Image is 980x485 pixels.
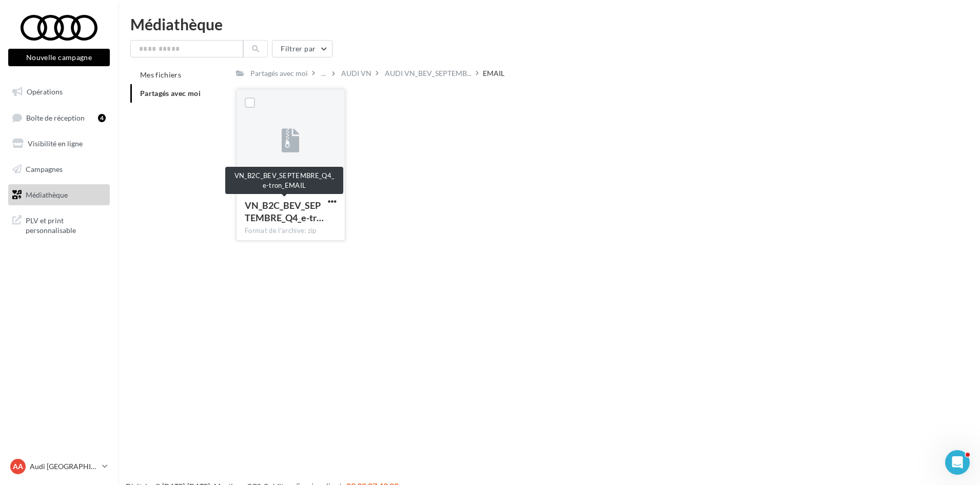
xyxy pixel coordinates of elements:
[245,200,324,223] span: VN_B2C_BEV_SEPTEMBRE_Q4_e-tron_EMAIL
[27,87,63,96] span: Opérations
[225,167,343,194] div: VN_B2C_BEV_SEPTEMBRE_Q4_e-tron_EMAIL
[28,139,83,148] span: Visibilité en ligne
[6,159,112,180] a: Campagnes
[341,68,371,79] div: AUDI VN
[98,114,106,122] div: 4
[8,49,110,66] button: Nouvelle campagne
[26,113,85,122] span: Boîte de réception
[26,165,63,173] span: Campagnes
[130,16,968,32] div: Médiathèque
[140,89,201,98] span: Partagés avec moi
[8,457,110,476] a: AA Audi [GEOGRAPHIC_DATA]
[26,214,106,236] span: PLV et print personnalisable
[6,133,112,154] a: Visibilité en ligne
[140,70,181,79] span: Mes fichiers
[319,66,328,81] div: ...
[6,184,112,206] a: Médiathèque
[13,461,23,472] span: AA
[245,226,337,236] div: Format de l'archive: zip
[6,209,112,240] a: PLV et print personnalisable
[6,107,112,129] a: Boîte de réception4
[945,450,970,475] iframe: Intercom live chat
[483,68,504,79] div: EMAIL
[250,68,308,79] div: Partagés avec moi
[272,40,332,57] button: Filtrer par
[30,461,98,472] p: Audi [GEOGRAPHIC_DATA]
[385,68,472,79] span: AUDI VN_BEV_SEPTEMB...
[26,190,68,199] span: Médiathèque
[6,81,112,103] a: Opérations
